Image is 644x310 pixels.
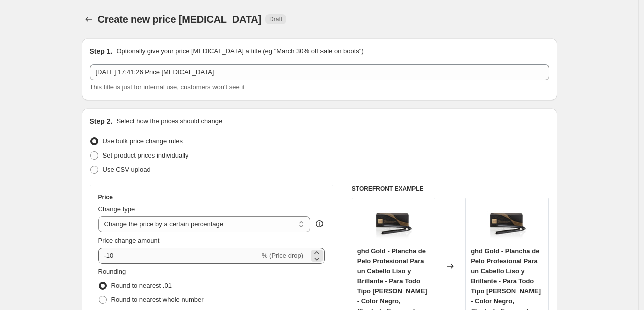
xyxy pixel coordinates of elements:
[98,205,135,213] span: Change type
[103,151,189,159] span: Set product prices individually
[98,248,260,264] input: -15
[116,116,222,126] p: Select how the prices should change
[90,83,245,91] span: This title is just for internal use, customers won't see it
[90,64,549,80] input: 30% off holiday sale
[82,12,96,26] button: Price change jobs
[262,252,303,259] span: % (Price drop)
[352,185,549,193] h6: STOREFRONT EXAMPLE
[90,46,113,56] h2: Step 1.
[90,116,113,126] h2: Step 2.
[373,203,413,243] img: 71leadKIJ6L_80x.jpg
[111,296,204,303] span: Round to nearest whole number
[103,137,183,145] span: Use bulk price change rules
[111,282,172,289] span: Round to nearest .01
[269,15,282,23] span: Draft
[98,193,113,201] h3: Price
[487,203,527,243] img: 71leadKIJ6L_80x.jpg
[314,219,325,229] div: help
[98,237,160,244] span: Price change amount
[116,46,363,56] p: Optionally give your price [MEDICAL_DATA] a title (eg "March 30% off sale on boots")
[103,166,151,173] span: Use CSV upload
[98,268,126,275] span: Rounding
[98,14,262,25] span: Create new price [MEDICAL_DATA]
